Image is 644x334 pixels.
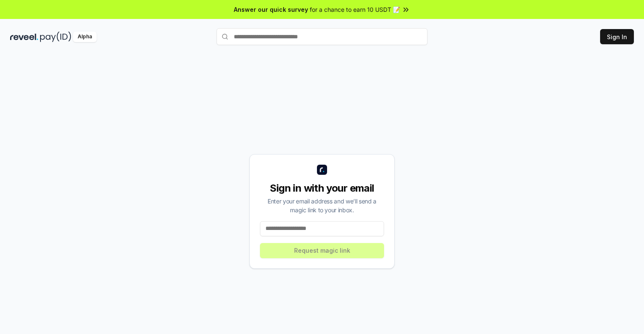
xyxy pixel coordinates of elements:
[234,5,308,14] span: Answer our quick survey
[73,32,97,42] div: Alpha
[260,197,384,214] div: Enter your email address and we’ll send a magic link to your inbox.
[317,165,327,175] img: logo_small
[260,182,384,195] div: Sign in with your email
[40,32,71,42] img: pay_id
[600,29,634,44] button: Sign In
[310,5,400,14] span: for a chance to earn 10 USDT 📝
[10,32,38,42] img: reveel_dark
